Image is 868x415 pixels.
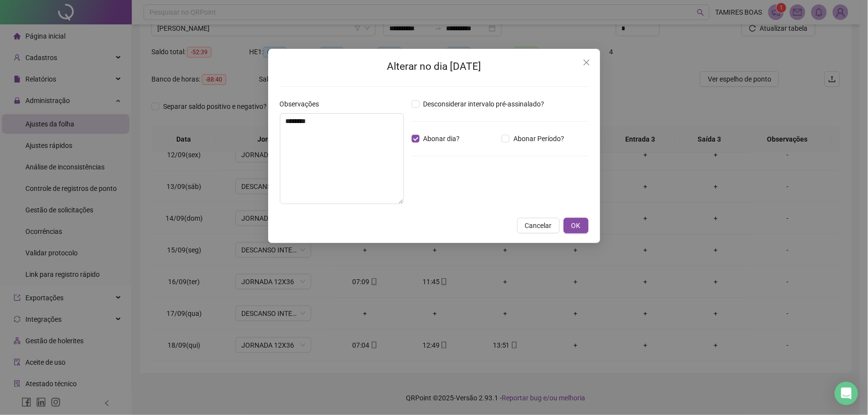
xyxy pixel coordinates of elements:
[835,382,858,405] div: Open Intercom Messenger
[280,99,326,109] label: Observações
[583,59,591,66] span: close
[564,218,589,233] button: OK
[579,55,594,70] button: Close
[525,220,552,231] span: Cancelar
[572,220,581,231] span: OK
[420,133,464,144] span: Abonar dia?
[420,99,549,109] span: Desconsiderar intervalo pré-assinalado?
[509,133,568,144] span: Abonar Período?
[517,218,560,233] button: Cancelar
[280,59,589,75] h2: Alterar no dia [DATE]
